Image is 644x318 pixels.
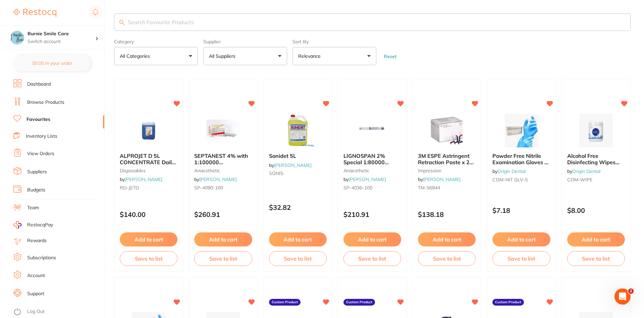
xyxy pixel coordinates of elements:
[194,153,252,165] b: SEPTANEST 4% with 1:100000 adrenalin 2.2ml 2xBox 50 GOLD
[298,53,323,59] p: Relevance
[614,288,631,305] iframe: Intercom live chat
[343,211,401,218] p: $210.91
[567,168,600,174] span: by
[269,232,327,246] button: Add to cart
[425,114,469,147] img: 3M ESPE Astringent Retraction Paste x 25 Capsules
[492,152,548,172] span: Powder Free Nitrile Examination Gloves - Small
[28,38,95,45] p: Switch account
[423,176,461,182] a: [PERSON_NAME]
[27,290,44,297] a: Support
[114,47,198,65] button: All Categories
[10,31,24,44] img: Burnie Smile Care
[209,53,238,59] p: All Suppliers
[497,168,526,174] a: Origin Dental
[194,168,252,173] small: anaesthetic
[574,114,618,147] img: Alcohol Free Disinfecting Wipes (220wipes /bottle?
[13,221,53,229] a: RestocqPay
[194,232,252,246] button: Add to cart
[567,207,625,214] p: $8.00
[492,177,528,183] span: COM-NIT GLV-S
[120,53,153,59] p: All Categories
[567,177,592,183] span: COM-WIPE
[500,114,543,147] img: Powder Free Nitrile Examination Gloves - Small
[13,307,102,317] button: Log Out
[492,153,550,165] b: Powder Free Nitrile Examination Gloves - Small
[492,207,550,214] p: $7.18
[269,153,327,159] b: Sonidet 5L
[492,299,524,306] label: Custom Product
[120,251,177,266] button: Save to list
[27,187,45,193] a: Budgets
[120,152,176,178] span: ALPROJET D 5L CONCENTRATE Daily Evacuator Cleaner Bottle
[194,251,252,266] button: Save to list
[13,5,56,20] a: Restocq Logo
[343,232,401,246] button: Add to cart
[418,176,461,182] span: by
[203,47,287,65] button: All Suppliers
[194,185,223,191] span: SP-4090-100
[343,251,401,266] button: Save to list
[27,205,39,211] a: Team
[418,152,474,172] span: 3M ESPE Astringent Retraction Paste x 25 Capsules
[343,168,401,173] small: anaesthetic
[27,169,47,175] a: Suppliers
[194,211,252,218] p: $260.91
[199,176,237,182] a: [PERSON_NAME]
[120,232,177,246] button: Add to cart
[628,288,634,294] span: 2
[382,53,398,59] button: Reset
[194,176,237,182] span: by
[567,232,625,246] button: Add to cart
[343,152,396,178] span: LIGNOSPAN 2% Special 1:80000 [MEDICAL_DATA] 2.2ml 2xBox 50 Blue
[343,176,386,182] span: by
[492,168,526,174] span: by
[120,185,139,191] span: RD-JETD
[27,222,53,228] span: RestocqPay
[203,39,287,44] label: Supplier
[348,176,386,182] a: [PERSON_NAME]
[27,308,45,315] a: Log Out
[343,185,372,191] span: SP-4036-100
[567,251,625,266] button: Save to list
[418,185,440,191] span: TM-56944
[127,114,170,147] img: ALPROJET D 5L CONCENTRATE Daily Evacuator Cleaner Bottle
[269,152,296,159] span: Sonidet 5L
[27,272,45,279] a: Account
[201,114,245,147] img: SEPTANEST 4% with 1:100000 adrenalin 2.2ml 2xBox 50 GOLD
[120,153,177,165] b: ALPROJET D 5L CONCENTRATE Daily Evacuator Cleaner Bottle
[194,152,251,178] span: SEPTANEST 4% with 1:100000 [MEDICAL_DATA] 2.2ml 2xBox 50 GOLD
[27,81,51,88] a: Dashboard
[269,251,327,266] button: Save to list
[269,162,312,168] span: by
[13,55,91,71] button: $0.00 in your order
[351,114,394,147] img: LIGNOSPAN 2% Special 1:80000 adrenalin 2.2ml 2xBox 50 Blue
[418,168,476,173] small: impression
[276,114,320,147] img: Sonidet 5L
[292,47,376,65] button: Relevance
[567,152,620,172] span: Alcohol Free Disinfecting Wipes (220wipes /bottle?
[274,162,312,168] a: [PERSON_NAME]
[27,99,64,106] a: Browse Products
[27,150,54,157] a: View Orders
[13,221,21,229] img: RestocqPay
[269,299,301,306] label: Custom Product
[418,251,476,266] button: Save to list
[492,232,550,246] button: Add to cart
[292,39,376,44] label: Sort By
[418,153,476,165] b: 3M ESPE Astringent Retraction Paste x 25 Capsules
[120,176,162,182] span: by
[120,168,177,173] small: disposables
[27,237,47,244] a: Rewards
[269,170,283,176] span: SONI5
[26,116,50,123] a: Favourites
[28,31,95,37] h4: Burnie Smile Care
[125,176,162,182] a: [PERSON_NAME]
[13,9,56,17] img: Restocq Logo
[269,203,327,211] p: $32.82
[114,13,631,31] input: Search Favourite Products
[492,251,550,266] button: Save to list
[120,211,177,218] p: $140.00
[343,153,401,165] b: LIGNOSPAN 2% Special 1:80000 adrenalin 2.2ml 2xBox 50 Blue
[418,232,476,246] button: Add to cart
[572,168,600,174] a: Origin Dental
